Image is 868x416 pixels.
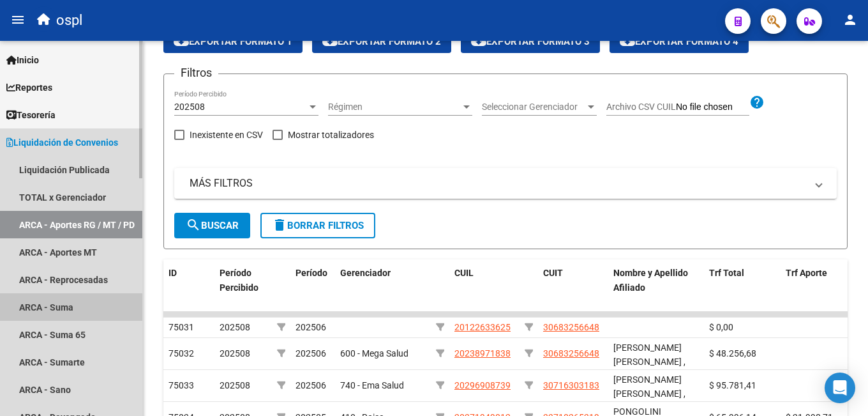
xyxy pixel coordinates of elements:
span: $ 0,00 [709,322,733,332]
button: Exportar Formato 1 [163,30,303,53]
span: ID [168,268,177,278]
span: Gerenciador [340,268,391,278]
datatable-header-cell: Período Percibido [214,259,272,316]
span: Inicio [6,53,39,67]
mat-icon: menu [10,12,26,27]
span: Trf Total [709,268,744,278]
button: Borrar Filtros [260,213,375,238]
mat-icon: cloud_download [620,33,635,49]
span: Nombre y Apellido Afiliado [613,268,688,293]
span: 75033 [168,380,194,390]
span: CUIL [454,268,474,278]
span: Período Percibido [220,268,258,293]
mat-icon: person [842,12,858,27]
datatable-header-cell: Trf Total [704,259,781,316]
span: 75032 [168,348,194,358]
span: $ 48.256,68 [709,348,756,358]
mat-icon: cloud_download [174,33,189,49]
span: [PERSON_NAME] [PERSON_NAME] , [613,343,685,367]
span: Archivo CSV CUIL [606,102,676,112]
span: Mostrar totalizadores [288,127,374,143]
span: 75031 [168,322,194,332]
button: Exportar Formato 3 [461,30,600,53]
span: Trf Aporte [786,268,827,278]
button: Exportar Formato 2 [312,30,451,53]
span: Tesorería [6,108,56,122]
div: Open Intercom Messenger [825,373,855,403]
span: ospl [56,6,82,35]
span: 202508 [220,348,250,358]
span: Exportar Formato 1 [174,36,292,47]
button: Exportar Formato 4 [610,30,749,53]
span: 20122633625 [454,322,511,332]
span: 202506 [296,322,326,332]
mat-icon: search [186,217,201,233]
span: Período [296,268,327,278]
datatable-header-cell: CUIT [538,259,608,316]
datatable-header-cell: Gerenciador [335,259,431,316]
datatable-header-cell: CUIL [449,259,520,316]
span: 740 - Ema Salud [340,380,404,390]
datatable-header-cell: Trf Aporte [781,259,857,316]
span: Exportar Formato 2 [322,36,441,47]
span: $ 95.781,41 [709,380,756,390]
span: 202506 [296,380,326,390]
span: 202508 [220,380,250,390]
mat-expansion-panel-header: MÁS FILTROS [174,168,837,199]
span: 20238971838 [454,348,511,358]
span: 202506 [296,348,326,358]
span: [PERSON_NAME] [PERSON_NAME] , [613,374,685,399]
span: Exportar Formato 4 [620,36,738,47]
span: Exportar Formato 3 [471,36,590,47]
span: 202508 [220,322,250,332]
mat-icon: help [749,95,765,110]
datatable-header-cell: Período [290,259,335,316]
span: Régimen [328,102,461,112]
span: 30683256648 [543,322,599,332]
mat-icon: cloud_download [322,33,338,49]
span: 600 - Mega Salud [340,348,408,358]
span: Seleccionar Gerenciador [482,102,585,112]
datatable-header-cell: ID [163,259,214,316]
mat-icon: cloud_download [471,33,486,49]
input: Archivo CSV CUIL [676,102,749,113]
span: 20296908739 [454,380,511,390]
span: 30683256648 [543,348,599,358]
span: Buscar [186,220,239,231]
button: Buscar [174,213,250,238]
mat-icon: delete [272,217,287,233]
h3: Filtros [174,64,218,82]
span: Reportes [6,81,52,95]
span: Borrar Filtros [272,220,364,231]
mat-panel-title: MÁS FILTROS [190,176,806,190]
datatable-header-cell: Nombre y Apellido Afiliado [608,259,704,316]
span: Inexistente en CSV [190,127,263,143]
span: CUIT [543,268,563,278]
span: 202508 [174,102,205,112]
span: 30716303183 [543,380,599,390]
span: Liquidación de Convenios [6,135,118,150]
